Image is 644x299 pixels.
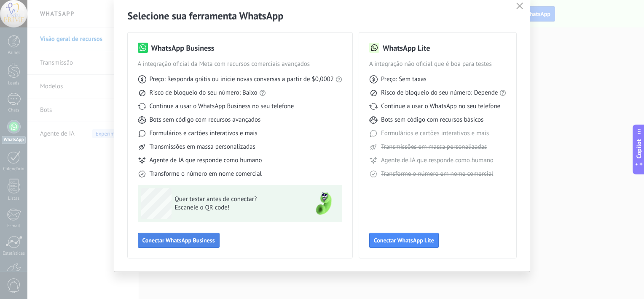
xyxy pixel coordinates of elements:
span: Preço: Responda grátis ou inicie novas conversas a partir de $0,0002 [150,75,334,84]
h3: WhatsApp Lite [383,43,430,53]
span: Copilot [635,139,643,159]
button: Conectar WhatsApp Business [138,233,220,248]
span: Bots sem código com recursos básicos [381,116,483,124]
span: Formulários e cartões interativos e mais [381,129,489,138]
img: green-phone.png [309,188,339,219]
span: Agente de IA que responde como humano [381,156,494,165]
button: Conectar WhatsApp Lite [369,233,439,248]
span: Agente de IA que responde como humano [150,156,262,165]
span: Transmissões em massa personalizadas [381,143,487,151]
span: Continue a usar o WhatsApp Business no seu telefone [150,102,294,111]
span: Conectar WhatsApp Lite [374,237,434,243]
span: A integração oficial da Meta com recursos comerciais avançados [138,60,342,68]
span: Transforme o número em nome comercial [381,170,493,178]
span: Transmissões em massa personalizadas [150,143,255,151]
span: Continue a usar o WhatsApp no seu telefone [381,102,500,111]
span: A integração não oficial que é boa para testes [369,60,507,68]
span: Formulários e cartões interativos e mais [150,129,258,138]
span: Transforme o número em nome comercial [150,170,262,178]
span: Risco de bloqueio do seu número: Depende [381,89,498,97]
span: Escaneie o QR code! [175,204,298,212]
h2: Selecione sua ferramenta WhatsApp [128,9,517,22]
span: Risco de bloqueio do seu número: Baixo [150,89,258,97]
span: Preço: Sem taxas [381,75,427,84]
span: Bots sem código com recursos avançados [150,116,261,124]
span: Conectar WhatsApp Business [142,237,215,243]
h3: WhatsApp Business [151,43,215,53]
span: Quer testar antes de conectar? [175,195,298,204]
